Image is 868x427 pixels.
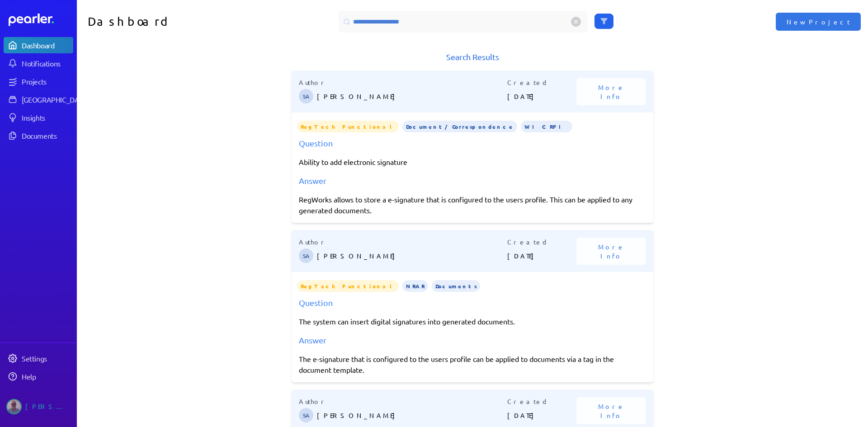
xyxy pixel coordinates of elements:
[507,247,577,265] p: [DATE]
[22,372,72,381] div: Help
[4,368,73,385] a: Help
[22,354,72,363] div: Settings
[22,77,72,86] div: Projects
[299,89,313,103] span: Steve Ackermann
[317,87,507,105] p: [PERSON_NAME]
[299,408,313,422] span: Steve Ackermann
[507,87,577,105] p: [DATE]
[299,174,646,187] div: Answer
[402,280,428,292] span: NRAR
[521,121,572,132] span: WIC RFI
[317,247,507,265] p: [PERSON_NAME]
[4,37,73,53] a: Dashboard
[507,397,577,406] p: Created
[317,406,507,424] p: [PERSON_NAME]
[576,78,646,105] button: More Info
[507,406,577,424] p: [DATE]
[292,51,653,63] h1: Search Results
[299,156,646,167] p: Ability to add electronic signature
[299,316,646,327] p: The system can insert digital signatures into generated documents.
[299,397,507,406] p: Author
[587,402,635,420] span: More Info
[22,113,72,122] div: Insights
[787,17,850,26] span: New Project
[4,127,73,144] a: Documents
[299,194,646,216] div: RegWorks allows to store a e-signature that is configured to the users profile. This can be appli...
[432,280,480,292] span: Documents
[4,350,73,366] a: Settings
[4,91,73,108] a: [GEOGRAPHIC_DATA]
[299,137,646,149] div: Question
[299,353,646,375] div: The e-signature that is configured to the users profile can be applied to documents via a tag in ...
[22,131,72,140] div: Documents
[297,121,399,132] span: RegTech Functional
[297,280,399,292] span: RegTech Functional
[4,109,73,126] a: Insights
[507,78,577,87] p: Created
[587,83,635,101] span: More Info
[4,55,73,71] a: Notifications
[22,41,72,50] div: Dashboard
[22,95,89,104] div: [GEOGRAPHIC_DATA]
[507,237,577,247] p: Created
[299,334,646,346] div: Answer
[4,395,73,418] a: Jason Riches's photo[PERSON_NAME]
[402,121,517,132] span: Document/Correspondence
[299,78,507,87] p: Author
[576,397,646,424] button: More Info
[299,249,313,263] span: Steve Ackermann
[25,399,71,414] div: [PERSON_NAME]
[299,237,507,247] p: Author
[6,399,22,414] img: Jason Riches
[299,296,646,309] div: Question
[88,11,275,33] h1: Dashboard
[9,14,73,26] a: Dashboard
[587,242,635,260] span: More Info
[776,13,861,31] button: New Project
[22,59,72,68] div: Notifications
[4,73,73,89] a: Projects
[576,238,646,265] button: More Info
